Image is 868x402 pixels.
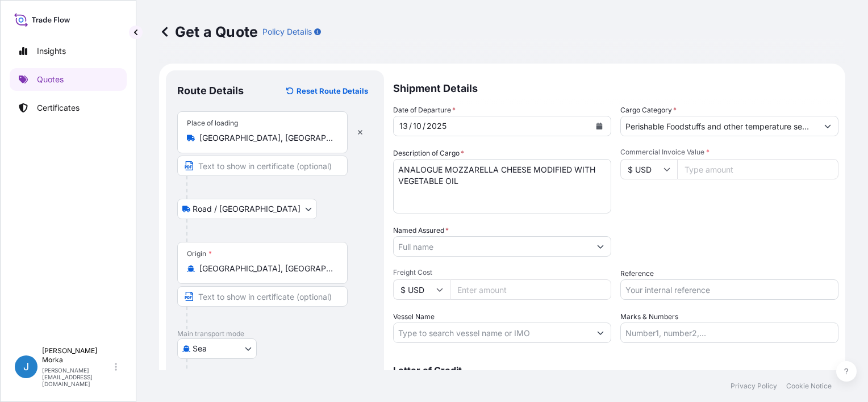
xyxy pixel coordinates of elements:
[193,203,301,215] span: Road / [GEOGRAPHIC_DATA]
[393,148,464,159] label: Description of Cargo
[817,116,838,136] button: Show suggestions
[42,346,112,365] p: [PERSON_NAME] Morka
[281,82,373,100] button: Reset Route Details
[450,279,611,300] input: Enter amount
[620,104,677,116] label: Cargo Category
[677,159,838,179] input: Type amount
[590,236,611,257] button: Show suggestions
[412,119,423,133] div: month,
[10,40,127,62] a: Insights
[262,26,312,37] p: Policy Details
[620,148,838,157] span: Commercial Invoice Value
[10,97,127,119] a: Certificates
[187,249,212,258] div: Origin
[398,119,409,133] div: day,
[393,311,435,323] label: Vessel Name
[620,279,838,300] input: Your internal reference
[394,236,590,257] input: Full name
[37,45,66,57] p: Insights
[786,382,832,391] a: Cookie Notice
[177,338,257,359] button: Select transport
[620,268,654,279] label: Reference
[393,366,838,375] p: Letter of Credit
[731,382,777,391] a: Privacy Policy
[621,116,817,136] input: Select a commodity type
[393,70,838,104] p: Shipment Details
[23,361,29,372] span: J
[177,199,317,219] button: Select transport
[187,119,238,128] div: Place of loading
[199,263,333,274] input: Origin
[177,156,348,176] input: Text to appear on certificate
[394,323,590,343] input: Type to search vessel name or IMO
[393,104,456,116] span: Date of Departure
[590,117,608,135] button: Calendar
[297,85,368,97] p: Reset Route Details
[37,102,80,114] p: Certificates
[159,23,258,41] p: Get a Quote
[42,367,112,387] p: [PERSON_NAME][EMAIL_ADDRESS][DOMAIN_NAME]
[409,119,412,133] div: /
[620,311,678,323] label: Marks & Numbers
[193,343,207,354] span: Sea
[393,225,449,236] label: Named Assured
[199,132,333,144] input: Place of loading
[177,286,348,307] input: Text to appear on certificate
[423,119,425,133] div: /
[177,84,244,98] p: Route Details
[620,323,838,343] input: Number1, number2,...
[590,323,611,343] button: Show suggestions
[10,68,127,91] a: Quotes
[177,329,373,338] p: Main transport mode
[425,119,448,133] div: year,
[393,268,611,277] span: Freight Cost
[37,74,64,85] p: Quotes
